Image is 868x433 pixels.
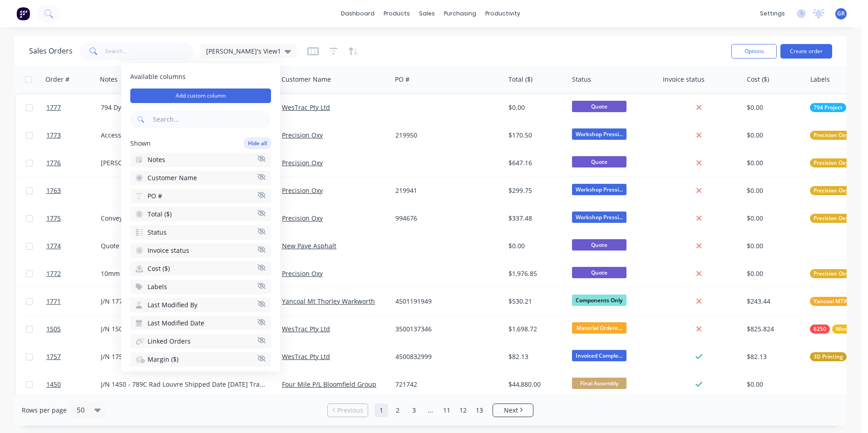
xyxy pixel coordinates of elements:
[747,214,800,223] div: $0.00
[504,406,518,415] span: Next
[395,214,496,223] div: 994676
[282,380,376,389] a: Four Mile P/L Bloomfield Group
[148,155,165,164] span: Notes
[130,153,271,167] button: Notes
[46,186,61,195] span: 1763
[836,325,858,334] span: WesTrac
[493,406,533,415] a: Next page
[395,75,409,84] div: PO #
[814,158,857,167] span: Precision Oxycut
[837,10,845,18] span: GR
[148,282,167,291] span: Labels
[810,75,830,84] div: Labels
[282,352,330,361] a: WesTrac Pty Ltd
[814,352,843,361] span: 3D Printing
[46,205,101,232] a: 1775
[755,7,789,20] div: settings
[206,46,281,56] span: [PERSON_NAME]'s View1
[46,269,61,278] span: 1772
[101,241,266,251] div: Quote - 1774 - Hold Down Bolts
[148,210,172,219] span: Total ($)
[101,103,266,112] div: 794 Dyno Sound Test - Exhaust extension
[810,297,852,306] button: Yancoal MTW
[814,214,857,223] span: Precision Oxycut
[148,228,167,237] span: Status
[101,214,266,223] div: Conveyor Support Shim - Pressing
[508,297,562,306] div: $530.21
[148,246,189,255] span: Invoice status
[747,352,800,361] div: $82.13
[395,186,496,195] div: 219941
[148,300,197,310] span: Last Modified By
[572,212,626,223] span: Workshop Pressi...
[440,403,454,417] a: Page 11
[130,207,271,221] button: Total ($)
[395,325,496,334] div: 3500137346
[508,131,562,140] div: $170.50
[46,94,101,121] a: 1777
[814,269,857,278] span: Precision Oxycut
[282,325,330,333] a: WesTrac Pty Ltd
[747,269,800,278] div: $0.00
[508,158,562,167] div: $647.16
[508,352,562,361] div: $82.13
[456,403,470,417] a: Page 12
[130,225,271,240] button: Status
[282,297,375,305] a: Yancoal Mt Thorley Warkworth
[130,243,271,258] button: Invoice status
[105,42,194,60] input: Search...
[379,7,414,20] div: products
[747,75,769,84] div: Cost ($)
[747,103,800,112] div: $0.00
[282,214,323,222] a: Precision Oxy
[46,131,61,140] span: 1773
[508,325,562,334] div: $1,698.72
[282,241,336,250] a: New Pave Asphalt
[148,355,178,364] span: Margin ($)
[46,232,101,260] a: 1774
[572,156,626,167] span: Quote
[130,280,271,294] button: Labels
[130,139,151,148] span: Shown
[814,103,843,112] span: 794 Project
[16,7,30,20] img: Factory
[747,241,800,251] div: $0.00
[46,260,101,287] a: 1772
[508,75,533,84] div: Total ($)
[45,75,69,84] div: Order #
[46,325,61,334] span: 1505
[101,297,266,306] div: J/N 1771 - 795F Hood Panel
[572,267,626,278] span: Quote
[324,403,537,417] ul: Pagination
[148,319,204,328] span: Last Modified Date
[424,403,437,417] a: Jump forward
[747,158,800,167] div: $0.00
[572,239,626,251] span: Quote
[148,337,191,346] span: Linked Orders
[130,298,271,312] button: Last Modified By
[810,325,862,334] button: 6250WesTrac
[395,352,496,361] div: 4500832999
[572,75,591,84] div: Status
[572,128,626,140] span: Workshop Pressi...
[148,264,170,273] span: Cost ($)
[508,269,562,278] div: $1,976.85
[101,380,266,389] div: J/N 1450 - 789C Rad Louvre Shipped Date [DATE] Transport F & L Freight
[572,184,626,195] span: Workshop Pressi...
[130,171,271,185] button: Customer Name
[130,334,271,349] button: Linked Orders
[747,380,800,389] div: $0.00
[810,352,847,361] button: 3D Printing
[663,75,705,84] div: Invoice status
[130,89,271,103] button: Add custom column
[747,297,800,306] div: $243.44
[46,288,101,315] a: 1771
[508,241,562,251] div: $0.00
[282,158,323,167] a: Precision Oxy
[22,406,67,415] span: Rows per page
[572,378,626,389] span: Final Assembly
[508,214,562,223] div: $337.48
[46,149,101,177] a: 1776
[46,103,61,112] span: 1777
[414,7,439,20] div: sales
